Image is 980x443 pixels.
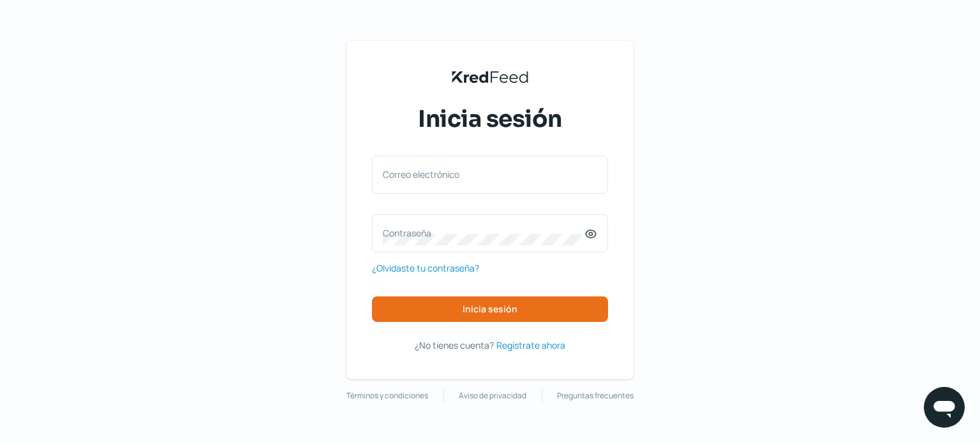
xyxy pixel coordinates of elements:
span: Inicia sesión [418,103,562,135]
img: chatIcon [932,395,957,420]
button: Inicia sesión [372,296,608,322]
a: Preguntas frecuentes [557,389,634,403]
a: ¿Olvidaste tu contraseña? [372,260,479,276]
span: ¿No tienes cuenta? [415,339,494,351]
a: Regístrate ahora [496,337,565,353]
label: Contraseña [383,227,584,239]
label: Correo electrónico [383,168,584,180]
a: Aviso de privacidad [459,389,526,403]
span: Inicia sesión [463,305,517,314]
a: Términos y condiciones [346,389,428,403]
